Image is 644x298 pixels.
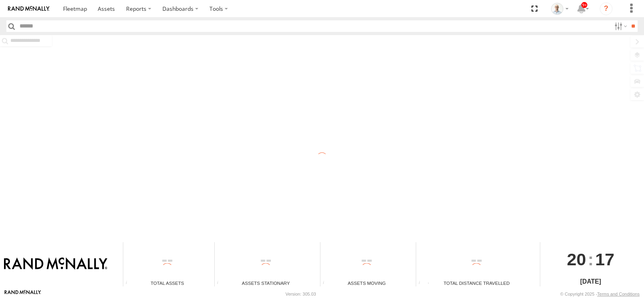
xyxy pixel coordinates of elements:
[123,280,135,286] div: Total number of Enabled Assets
[123,280,211,286] div: Total Assets
[595,242,614,276] span: 17
[416,280,537,286] div: Total Distance Travelled
[597,292,640,296] a: Terms and Conditions
[416,280,428,286] div: Total distance travelled by all assets within specified date range and applied filters
[548,3,571,15] div: Kurt Byers
[540,242,641,276] div: :
[320,280,332,286] div: Total number of assets current in transit.
[320,280,413,286] div: Assets Moving
[215,280,317,286] div: Assets Stationary
[540,277,641,286] div: [DATE]
[4,257,107,271] img: Rand McNally
[286,292,316,296] div: Version: 305.03
[611,20,628,32] label: Search Filter Options
[8,6,49,12] img: rand-logo.svg
[600,2,612,15] i: ?
[560,292,640,296] div: © Copyright 2025 -
[567,242,586,276] span: 20
[4,290,41,298] a: Visit our Website
[215,280,227,286] div: Total number of assets current stationary.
